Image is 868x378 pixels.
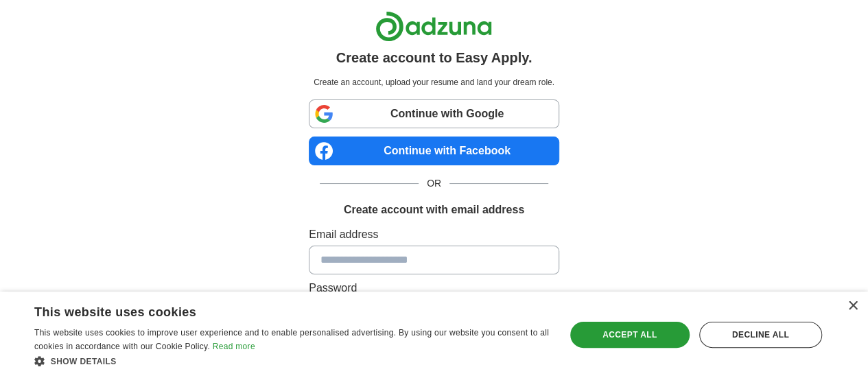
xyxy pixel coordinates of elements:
a: Continue with Facebook [309,137,559,165]
div: Decline all [699,322,822,348]
span: OR [419,176,449,191]
div: Close [847,301,858,311]
p: Create an account, upload your resume and land your dream role. [312,76,556,88]
a: Read more, opens a new window [213,342,255,351]
div: Show details [34,354,550,368]
label: Email address [309,226,559,243]
label: Password [309,280,559,296]
img: Adzuna logo [375,11,492,42]
h1: Create account with email address [344,202,524,218]
div: Accept all [570,322,690,348]
h1: Create account to Easy Apply. [336,47,532,68]
span: This website uses cookies to improve user experience and to enable personalised advertising. By u... [34,328,549,351]
div: This website uses cookies [34,300,515,320]
a: Continue with Google [309,99,559,128]
span: Show details [51,357,117,366]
